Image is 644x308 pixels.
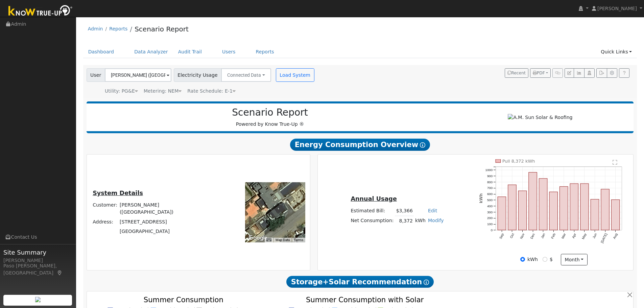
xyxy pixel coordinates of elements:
[351,195,397,202] u: Annual Usage
[221,68,271,82] button: Connected Data
[540,233,546,239] text: Jan
[529,172,537,230] rect: onclick=""
[251,46,279,58] a: Reports
[502,159,535,164] text: Pull 8,372 kWh
[119,200,213,217] td: [PERSON_NAME] ([GEOGRAPHIC_DATA])
[135,25,189,33] a: Scenario Report
[487,180,493,184] text: 800
[93,107,447,118] h2: Scenario Report
[92,200,119,217] td: Customer:
[591,199,599,230] rect: onclick=""
[491,228,493,232] text: 0
[539,179,547,230] rect: onclick=""
[174,68,221,82] span: Electricity Usage
[499,233,505,240] text: Sep
[543,257,547,262] input: $
[35,297,41,302] img: retrieve
[294,238,303,242] a: Terms (opens in new tab)
[395,206,414,216] td: $3,366
[276,238,290,242] button: Map Data
[3,248,72,257] span: Site Summary
[487,186,493,190] text: 700
[619,68,629,78] a: Help Link
[424,280,429,285] i: Show Help
[350,216,395,226] td: Net Consumption:
[498,197,506,230] rect: onclick=""
[129,46,173,58] a: Data Analyzer
[612,200,620,230] rect: onclick=""
[527,256,538,263] label: kWh
[5,4,76,19] img: Know True-Up
[109,26,127,31] a: Reports
[290,139,430,151] span: Energy Consumption Overview
[520,257,525,262] input: kWh
[505,68,528,78] button: Recent
[487,198,493,202] text: 500
[581,233,588,240] text: May
[395,216,414,226] td: 8,372
[173,46,207,58] a: Audit Trail
[428,208,437,213] a: Edit
[565,68,574,78] button: Edit User
[479,193,483,203] text: kWh
[570,184,578,230] rect: onclick=""
[83,46,119,58] a: Dashboard
[549,192,557,230] rect: onclick=""
[487,216,493,220] text: 200
[119,227,213,236] td: [GEOGRAPHIC_DATA]
[597,6,637,11] span: [PERSON_NAME]
[509,233,515,239] text: Oct
[601,189,609,230] rect: onclick=""
[144,295,223,304] text: Summer Consumption
[88,26,103,31] a: Admin
[217,46,241,58] a: Users
[187,88,236,94] span: Alias: HE1
[350,206,395,216] td: Estimated Bill:
[613,233,618,239] text: Aug
[487,210,493,214] text: 300
[533,71,545,75] span: PDF
[144,88,182,95] div: Metering: NEM
[487,222,493,226] text: 100
[247,234,269,242] a: Open this area in Google Maps (opens a new window)
[508,114,572,121] img: A.M. Sun Solar & Roofing
[560,187,568,230] rect: onclick=""
[574,68,584,78] button: Multi-Series Graph
[571,233,577,239] text: Apr
[92,217,119,227] td: Address:
[428,218,444,223] a: Modify
[592,233,598,239] text: Jun
[286,276,434,288] span: Storage+Solar Recommendation
[530,68,551,78] button: PDF
[584,68,595,78] button: Login As
[613,160,618,165] text: 
[487,192,493,196] text: 600
[87,68,105,82] span: User
[90,107,450,128] div: Powered by Know True-Up ®
[306,295,424,304] text: Summer Consumption with Solar
[119,217,213,227] td: [STREET_ADDRESS]
[561,233,567,240] text: Mar
[485,168,493,172] text: 1000
[414,216,427,226] td: kWh
[519,233,525,240] text: Nov
[3,257,72,264] div: [PERSON_NAME]
[596,46,637,58] a: Quick Links
[247,234,269,242] img: Google
[550,233,556,239] text: Feb
[508,185,516,230] rect: onclick=""
[561,254,588,265] button: month
[487,204,493,208] text: 400
[596,68,607,78] button: Export Interval Data
[530,233,535,240] text: Dec
[580,184,589,230] rect: onclick=""
[276,68,314,82] button: Load System
[93,190,143,196] u: System Details
[600,233,608,244] text: [DATE]
[3,262,72,277] div: Paso [PERSON_NAME], [GEOGRAPHIC_DATA]
[105,68,171,82] input: Select a User
[420,142,425,148] i: Show Help
[487,174,493,178] text: 900
[105,88,138,95] div: Utility: PG&E
[607,68,617,78] button: Settings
